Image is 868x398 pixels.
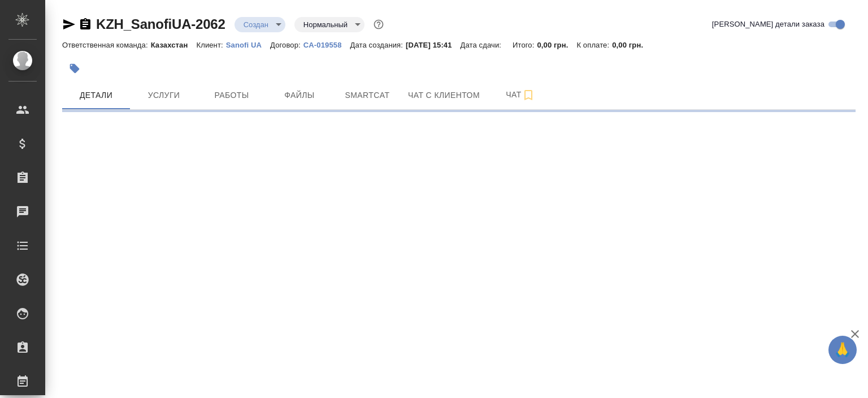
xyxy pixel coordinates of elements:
span: Smartcat [340,88,394,102]
button: 🙏 [828,336,857,364]
span: Файлы [272,88,327,102]
p: [DATE] 15:41 [406,41,461,49]
p: CA-019558 [303,41,350,49]
button: Добавить тэг [62,56,87,81]
a: KZH_SanofiUA-2062 [96,16,225,32]
button: Доп статусы указывают на важность/срочность заказа [371,17,386,32]
span: 🙏 [833,338,852,362]
p: 0,00 грн. [612,41,652,49]
span: Детали [69,88,123,102]
p: Ответственная команда: [62,41,151,49]
span: Чат [493,88,548,102]
span: Чат с клиентом [408,88,480,102]
p: Итого: [513,41,537,49]
p: К оплате: [576,41,612,49]
button: Скопировать ссылку для ЯМессенджера [62,18,76,31]
p: Дата создания: [350,41,406,49]
p: Клиент: [196,41,225,49]
a: CA-019558 [303,40,350,49]
p: Дата сдачи: [461,41,504,49]
a: Sanofi UA [226,40,270,49]
p: Казахстан [151,41,197,49]
span: [PERSON_NAME] детали заказа [712,19,824,30]
button: Скопировать ссылку [79,18,92,31]
span: Услуги [137,88,191,102]
svg: Подписаться [522,88,535,102]
p: Sanofi UA [226,41,270,49]
div: Создан [294,17,364,32]
button: Нормальный [300,20,351,29]
p: Договор: [270,41,303,49]
span: Работы [205,88,259,102]
div: Создан [235,17,285,32]
p: 0,00 грн. [537,41,576,49]
button: Создан [240,20,272,29]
